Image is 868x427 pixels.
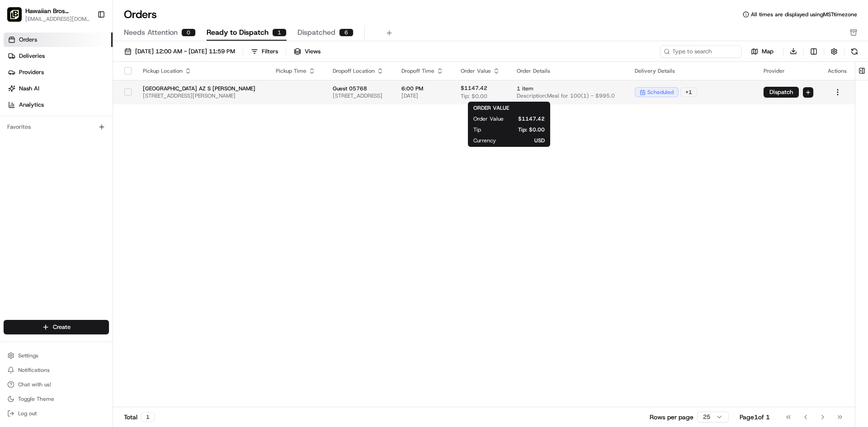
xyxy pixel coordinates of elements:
[4,407,109,420] button: Log out
[4,364,109,376] button: Notifications
[4,320,109,334] button: Create
[461,93,487,100] span: Tip: $0.00
[53,323,71,331] span: Create
[401,85,446,92] span: 6:00 PM
[517,92,620,99] span: Description: Meal for 100(1) - $995.0
[18,410,37,417] span: Log out
[297,27,335,38] span: Dispatched
[9,132,16,139] div: 📗
[401,92,446,99] span: [DATE]
[4,4,94,25] button: Hawaiian Bros (Tucson_AZ_S. Wilmot)Hawaiian Bros (Tucson_AZ_S. [GEOGRAPHIC_DATA])[EMAIL_ADDRESS][...
[4,98,113,112] a: Analytics
[90,153,109,160] span: Pylon
[4,378,109,391] button: Chat with us!
[135,47,235,56] span: [DATE] 12:00 AM - [DATE] 11:59 PM
[518,115,545,122] span: $1147.42
[7,7,22,22] img: Hawaiian Bros (Tucson_AZ_S. Wilmot)
[181,28,196,37] div: 0
[9,36,165,51] p: Welcome 👋
[143,85,261,92] span: [GEOGRAPHIC_DATA] AZ S [PERSON_NAME]
[473,115,504,122] span: Order Value
[85,131,145,140] span: API Documentation
[828,67,848,75] div: Actions
[76,132,84,139] div: 💻
[18,395,54,403] span: Toggle Theme
[143,92,261,99] span: [STREET_ADDRESS][PERSON_NAME]
[495,126,545,133] span: Tip: $0.00
[4,81,113,96] a: Nash AI
[18,381,51,388] span: Chat with us!
[31,86,148,95] div: Start new chat
[124,27,178,38] span: Needs Attention
[124,7,157,22] h1: Orders
[473,126,481,133] span: Tip
[680,87,697,97] div: + 1
[4,349,109,362] button: Settings
[745,46,779,57] button: Map
[517,85,620,92] span: 1 item
[18,366,50,374] span: Notifications
[848,45,861,58] button: Refresh
[276,67,318,75] div: Pickup Time
[154,89,165,100] button: Start new chat
[660,45,741,58] input: Type to search
[333,67,387,75] div: Dropoff Location
[64,153,109,160] a: Powered byPylon
[19,68,44,76] span: Providers
[510,137,545,144] span: USD
[18,352,38,359] span: Settings
[5,127,73,144] a: 📗Knowledge Base
[9,86,25,103] img: 1736555255976-a54dd68f-1ca7-489b-9aae-adbdc363a1c4
[262,47,278,56] div: Filters
[635,67,749,75] div: Delivery Details
[207,27,269,38] span: Ready to Dispatch
[24,58,149,68] input: Clear
[461,67,503,75] div: Order Value
[517,67,620,75] div: Order Details
[272,28,287,37] div: 1
[333,92,387,99] span: [STREET_ADDRESS]
[143,67,261,75] div: Pickup Location
[19,84,39,93] span: Nash AI
[19,36,37,44] span: Orders
[473,104,509,112] span: ORDER VALUE
[4,65,113,80] a: Providers
[740,413,770,422] div: Page 1 of 1
[401,67,446,75] div: Dropoff Time
[120,45,239,58] button: [DATE] 12:00 AM - [DATE] 11:59 PM
[4,393,109,405] button: Toggle Theme
[31,95,114,103] div: We're available if you need us!
[650,413,693,422] p: Rows per page
[4,33,113,47] a: Orders
[333,85,387,92] span: Guest 05768
[9,9,27,27] img: Nash
[124,412,155,422] div: Total
[461,84,487,92] span: $1147.42
[762,47,774,56] span: Map
[339,28,354,37] div: 6
[647,89,674,96] span: scheduled
[25,6,90,15] button: Hawaiian Bros (Tucson_AZ_S. [GEOGRAPHIC_DATA])
[19,101,44,109] span: Analytics
[751,11,857,18] span: All times are displayed using MST timezone
[764,67,813,75] div: Provider
[73,127,149,144] a: 💻API Documentation
[305,47,321,56] span: Views
[25,15,90,23] button: [EMAIL_ADDRESS][DOMAIN_NAME]
[4,49,113,63] a: Deliveries
[247,45,282,58] button: Filters
[764,87,799,98] button: Dispatch
[290,45,325,58] button: Views
[473,137,496,144] span: Currency
[141,412,155,422] div: 1
[19,52,45,60] span: Deliveries
[18,131,69,140] span: Knowledge Base
[4,120,109,134] div: Favorites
